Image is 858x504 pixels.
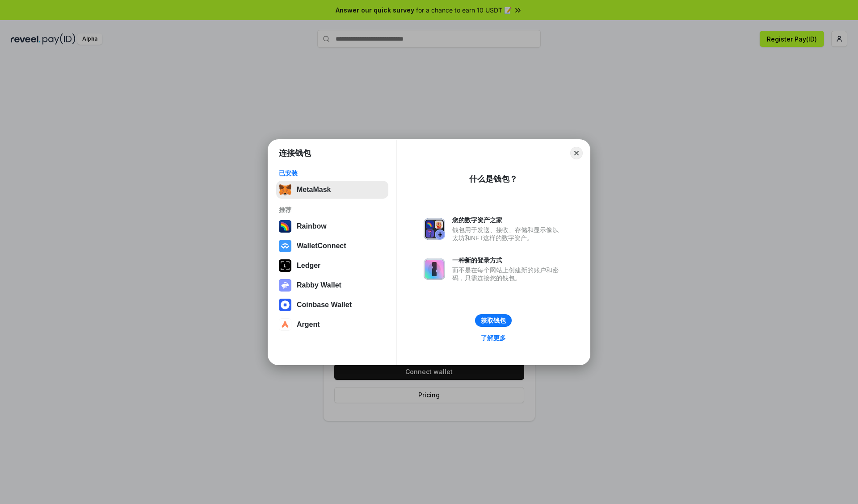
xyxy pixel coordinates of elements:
[279,220,291,233] img: svg+xml,%3Csvg%20width%3D%22120%22%20height%3D%22120%22%20viewBox%3D%220%200%20120%20120%22%20fil...
[279,279,291,292] img: svg+xml,%3Csvg%20xmlns%3D%22http%3A%2F%2Fwww.w3.org%2F2000%2Fsvg%22%20fill%3D%22none%22%20viewBox...
[481,317,506,325] div: 获取钱包
[276,276,388,294] button: Rabby Wallet
[469,174,517,184] div: 什么是钱包？
[297,242,346,250] div: WalletConnect
[475,332,511,344] a: 了解更多
[276,316,388,333] button: Argent
[279,299,291,311] img: svg+xml,%3Csvg%20width%3D%2228%22%20height%3D%2228%22%20viewBox%3D%220%200%2028%2028%22%20fill%3D...
[279,240,291,252] img: svg+xml,%3Csvg%20width%3D%2228%22%20height%3D%2228%22%20viewBox%3D%220%200%2028%2028%22%20fill%3D...
[475,314,512,327] button: 获取钱包
[276,296,388,314] button: Coinbase Wallet
[452,226,563,242] div: 钱包用于发送、接收、存储和显示像以太坊和NFT这样的数字资产。
[276,217,388,235] button: Rainbow
[452,266,563,282] div: 而不是在每个网站上创建新的账户和密码，只需连接您的钱包。
[452,256,563,264] div: 一种新的登录方式
[297,186,331,194] div: MetaMask
[276,237,388,255] button: WalletConnect
[424,258,445,280] img: svg+xml,%3Csvg%20xmlns%3D%22http%3A%2F%2Fwww.w3.org%2F2000%2Fsvg%22%20fill%3D%22none%22%20viewBox...
[276,181,388,199] button: MetaMask
[570,147,583,159] button: Close
[481,334,506,342] div: 了解更多
[279,318,291,331] img: svg+xml,%3Csvg%20width%3D%2228%22%20height%3D%2228%22%20viewBox%3D%220%200%2028%2028%22%20fill%3D...
[279,206,386,214] div: 推荐
[279,183,291,196] img: svg+xml,%3Csvg%20fill%3D%22none%22%20height%3D%2233%22%20viewBox%3D%220%200%2035%2033%22%20width%...
[452,216,563,224] div: 您的数字资产之家
[297,301,352,309] div: Coinbase Wallet
[279,148,311,158] h1: 连接钱包
[276,257,388,275] button: Ledger
[424,218,445,240] img: svg+xml,%3Csvg%20xmlns%3D%22http%3A%2F%2Fwww.w3.org%2F2000%2Fsvg%22%20fill%3D%22none%22%20viewBox...
[297,222,327,230] div: Rainbow
[297,281,341,289] div: Rabby Wallet
[297,262,320,270] div: Ledger
[297,321,320,329] div: Argent
[279,169,386,177] div: 已安装
[279,259,291,272] img: svg+xml,%3Csvg%20xmlns%3D%22http%3A%2F%2Fwww.w3.org%2F2000%2Fsvg%22%20width%3D%2228%22%20height%3...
